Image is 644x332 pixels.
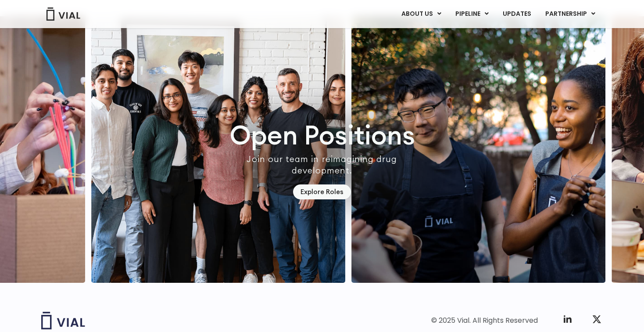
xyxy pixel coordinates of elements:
[41,312,85,329] img: Vial logo wih "Vial" spelled out
[431,316,538,325] div: © 2025 Vial. All Rights Reserved
[91,16,345,283] img: http://Group%20of%20smiling%20people%20posing%20for%20a%20picture
[538,7,602,22] a: PARTNERSHIPMenu Toggle
[46,7,81,21] img: Vial Logo
[496,7,538,22] a: UPDATES
[351,16,605,283] div: 1 / 7
[91,16,345,283] div: 7 / 7
[394,7,448,22] a: ABOUT USMenu Toggle
[293,184,351,200] a: Explore Roles
[351,16,605,283] img: http://Group%20of%20people%20smiling%20wearing%20aprons
[448,7,495,22] a: PIPELINEMenu Toggle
